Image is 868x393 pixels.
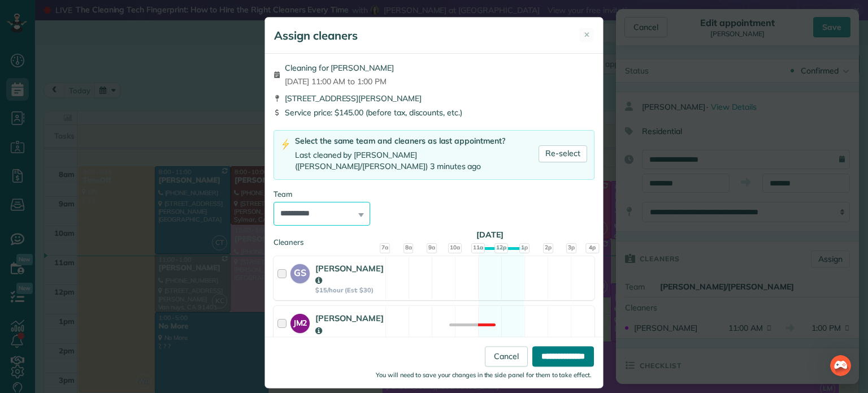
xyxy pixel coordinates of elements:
[315,286,384,294] strong: $15/hour (Est: $30)
[376,372,592,379] small: You will need to save your changes in the side panel for them to take effect.
[274,107,594,118] div: Service price: $145.00 (before tax, discounts, etc.)
[485,347,528,367] a: Cancel
[295,149,539,172] div: Last cleaned by [PERSON_NAME] ([PERSON_NAME]/[PERSON_NAME]) 3 minutes ago
[290,264,310,280] strong: GS
[584,29,590,40] span: ✕
[274,93,594,104] div: [STREET_ADDRESS][PERSON_NAME]
[285,62,394,74] span: Cleaning for [PERSON_NAME]
[281,139,290,150] img: lightning-bolt-icon-94e5364df696ac2de96d3a42b8a9ff6ba979493684c50e6bbbcda72601fa0d29.png
[285,76,394,87] span: [DATE] 11:00 AM to 1:00 PM
[274,237,594,240] div: Cleaners
[295,135,539,147] div: Select the same team and cleaners as last appointment?
[290,314,310,329] strong: JM2
[539,145,587,162] a: Re-select
[274,28,358,44] h5: Assign cleaners
[274,189,594,200] div: Team
[315,263,384,286] strong: [PERSON_NAME]
[315,313,384,335] strong: [PERSON_NAME]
